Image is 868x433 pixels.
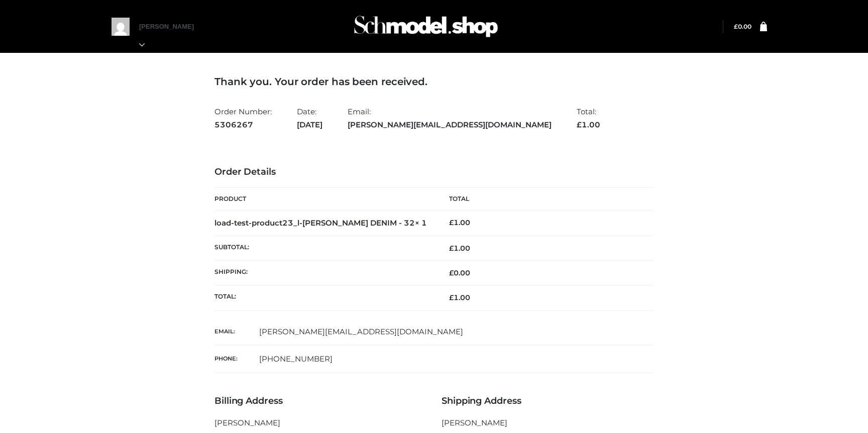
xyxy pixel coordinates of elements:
[434,188,654,210] th: Total
[214,261,434,285] th: Shipping:
[214,118,272,131] strong: 5306267
[348,103,552,133] li: Email:
[577,103,600,133] li: Total:
[214,285,434,310] th: Total:
[214,76,654,88] h3: Thank you. Your order has been received.
[449,244,454,253] span: £
[214,218,427,228] strong: load-test-product23_l-[PERSON_NAME] DENIM - 32
[449,268,470,277] bdi: 0.00
[139,23,204,48] a: [PERSON_NAME]
[734,23,751,30] bdi: 0.00
[297,103,322,133] li: Date:
[577,120,600,129] span: 1.00
[442,396,654,407] h3: Shipping Address
[449,218,470,227] bdi: 1.00
[734,23,738,30] span: £
[348,118,552,131] strong: [PERSON_NAME][EMAIL_ADDRESS][DOMAIN_NAME]
[449,293,470,302] span: 1.00
[297,118,322,131] strong: [DATE]
[214,345,259,373] th: Phone:
[449,244,470,253] span: 1.00
[214,236,434,260] th: Subtotal:
[449,268,454,277] span: £
[214,188,434,210] th: Product
[351,7,501,46] img: Schmodel Admin 964
[214,396,426,407] h3: Billing Address
[449,218,454,227] span: £
[214,318,259,345] th: Email:
[415,218,427,228] strong: × 1
[577,120,582,129] span: £
[449,293,454,302] span: £
[214,167,654,178] h3: Order Details
[214,103,272,133] li: Order Number:
[734,23,751,30] a: £0.00
[259,318,654,345] td: [PERSON_NAME][EMAIL_ADDRESS][DOMAIN_NAME]
[259,345,654,373] td: [PHONE_NUMBER]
